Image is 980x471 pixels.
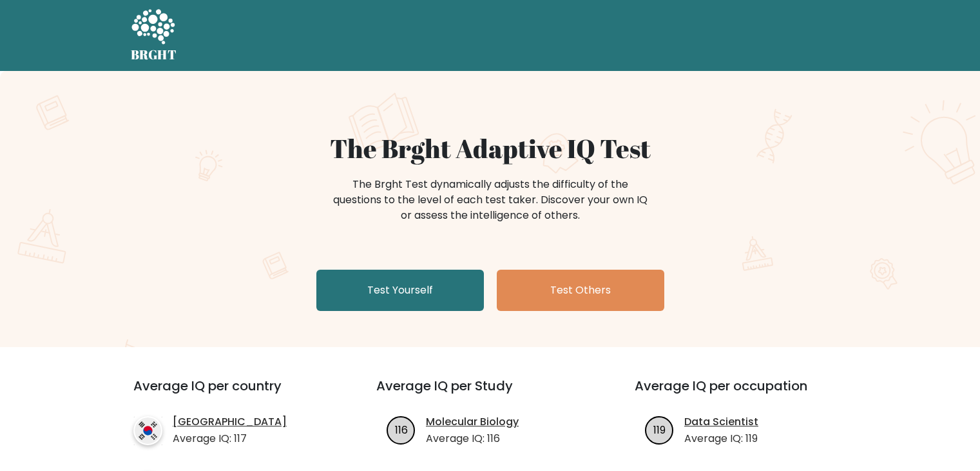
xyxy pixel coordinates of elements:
a: Molecular Biology [426,414,519,430]
p: Average IQ: 119 [684,431,758,446]
a: Test Others [497,270,664,311]
a: BRGHT [131,5,177,66]
div: The Brght Test dynamically adjusts the difficulty of the questions to the level of each test take... [329,177,651,223]
h3: Average IQ per occupation [635,378,862,409]
p: Average IQ: 116 [426,431,519,446]
img: country [133,416,162,445]
h3: Average IQ per country [133,378,330,409]
a: Test Yourself [316,270,484,311]
h1: The Brght Adaptive IQ Test [176,133,805,164]
h5: BRGHT [131,47,177,63]
text: 116 [395,422,408,437]
h3: Average IQ per Study [376,378,604,409]
a: [GEOGRAPHIC_DATA] [173,414,287,430]
text: 119 [653,422,666,437]
p: Average IQ: 117 [173,431,287,446]
a: Data Scientist [684,414,758,430]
